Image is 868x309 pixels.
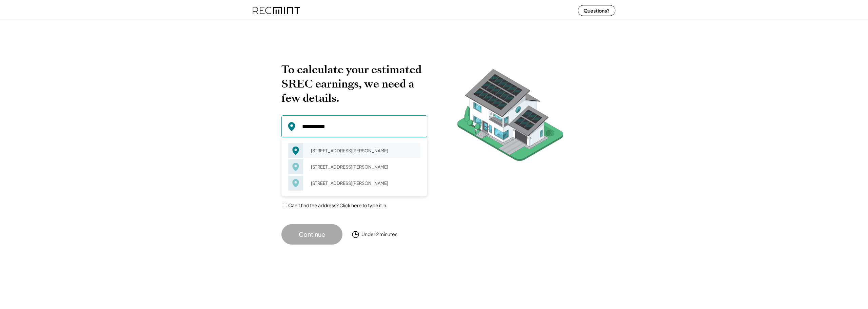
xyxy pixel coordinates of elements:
[307,146,420,155] div: [STREET_ADDRESS][PERSON_NAME]
[361,231,397,238] div: Under 2 minutes
[307,178,420,188] div: [STREET_ADDRESS][PERSON_NAME]
[288,202,388,208] label: Can't find the address? Click here to type it in.
[444,62,576,171] img: RecMintArtboard%207.png
[253,1,300,19] img: recmint-logotype%403x%20%281%29.jpeg
[281,62,427,105] h2: To calculate your estimated SREC earnings, we need a few details.
[281,224,342,245] button: Continue
[307,162,420,172] div: [STREET_ADDRESS][PERSON_NAME]
[578,5,615,16] button: Questions?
